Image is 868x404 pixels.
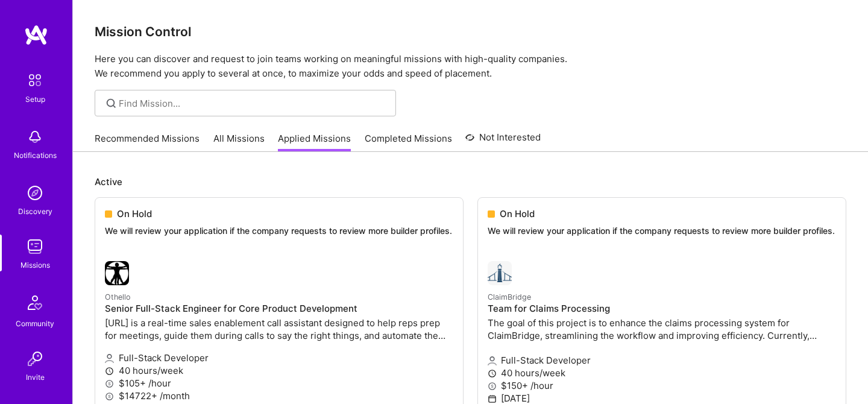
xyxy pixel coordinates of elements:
[105,379,114,388] i: icon MoneyGray
[488,225,836,237] p: We will review your application if the company requests to review more builder profiles.
[16,317,54,330] div: Community
[24,24,48,46] img: logo
[488,394,497,403] i: icon Calendar
[105,352,453,364] p: Full-Stack Developer
[95,24,846,39] h3: Mission Control
[105,364,453,377] p: 40 hours/week
[105,367,114,376] i: icon Clock
[105,354,114,363] i: icon Applicant
[278,132,351,152] a: Applied Missions
[95,175,846,188] p: Active
[105,317,453,342] p: [URL] is a real-time sales enablement call assistant designed to help reps prep for meetings, gui...
[119,97,387,110] input: Find Mission...
[488,382,497,391] i: icon MoneyGray
[213,132,265,152] a: All Missions
[117,207,152,220] span: On Hold
[14,149,57,162] div: Notifications
[95,132,200,152] a: Recommended Missions
[105,261,129,285] img: Othello company logo
[22,68,48,93] img: setup
[500,207,535,220] span: On Hold
[25,93,45,106] div: Setup
[23,347,47,371] img: Invite
[104,96,118,110] i: icon SearchGrey
[20,288,49,317] img: Community
[23,125,47,149] img: bell
[488,303,836,314] h4: Team for Claims Processing
[105,303,453,314] h4: Senior Full-Stack Engineer for Core Product Development
[18,205,52,218] div: Discovery
[23,235,47,259] img: teamwork
[488,292,531,301] small: ClaimBridge
[488,356,497,365] i: icon Applicant
[488,317,836,342] p: The goal of this project is to enhance the claims processing system for ClaimBridge, streamlining...
[105,225,453,237] p: We will review your application if the company requests to review more builder profiles.
[20,259,50,271] div: Missions
[105,390,453,402] p: $14722+ /month
[26,371,45,383] div: Invite
[105,292,130,301] small: Othello
[488,354,836,367] p: Full-Stack Developer
[23,181,47,205] img: discovery
[105,377,453,390] p: $105+ /hour
[488,261,512,285] img: ClaimBridge company logo
[365,132,452,152] a: Completed Missions
[95,52,846,81] p: Here you can discover and request to join teams working on meaningful missions with high-quality ...
[488,369,497,378] i: icon Clock
[488,367,836,379] p: 40 hours/week
[488,379,836,392] p: $150+ /hour
[465,130,541,152] a: Not Interested
[105,392,114,401] i: icon MoneyGray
